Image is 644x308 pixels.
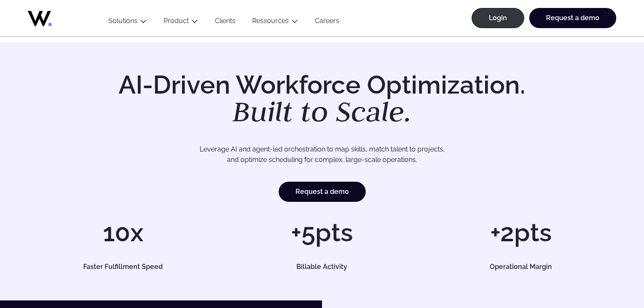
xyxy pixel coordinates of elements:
h5: Operational Margin [435,264,607,270]
a: Request a demo [279,182,366,202]
em: Built to Scale. [232,93,412,130]
a: Request a demo [529,8,616,28]
a: Clients [206,17,244,28]
h1: +5pts [227,220,417,245]
button: Solutions [100,17,155,28]
p: Leverage AI and agent-led orchestration to map skills, match talent to projects, and optimize sch... [57,144,587,165]
h1: +2pts [426,220,616,245]
h1: 10x [28,220,218,245]
h5: Faster Fulfillment Speed [37,264,209,270]
button: Product [155,17,206,28]
a: Careers [306,17,348,28]
h5: Billable Activity [236,264,408,270]
a: Product [164,17,189,25]
a: Ressources [252,17,289,25]
button: Ressources [244,17,306,28]
h1: AI-Driven Workforce Optimization. [107,72,537,126]
a: Login [472,8,524,28]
